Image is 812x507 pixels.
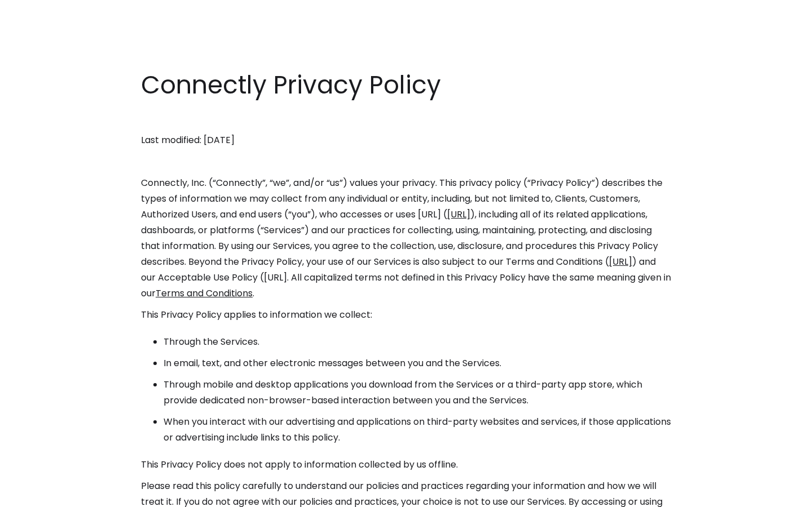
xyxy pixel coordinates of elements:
[156,287,253,300] a: Terms and Conditions
[164,377,671,408] li: Through mobile and desktop applications you download from the Services or a third-party app store...
[23,487,68,503] ul: Language list
[141,457,671,473] p: This Privacy Policy does not apply to information collected by us offline.
[141,132,671,148] p: Last modified: [DATE]
[141,307,671,323] p: This Privacy Policy applies to information we collect:
[164,334,671,350] li: Through the Services.
[609,255,632,268] a: [URL]
[164,414,671,446] li: When you interact with our advertising and applications on third-party websites and services, if ...
[141,175,671,301] p: Connectly, Inc. (“Connectly”, “we”, and/or “us”) values your privacy. This privacy policy (“Priva...
[447,208,470,221] a: [URL]
[141,154,671,170] p: ‍
[11,486,68,503] aside: Language selected: English
[164,355,671,371] li: In email, text, and other electronic messages between you and the Services.
[141,68,671,103] h1: Connectly Privacy Policy
[141,111,671,127] p: ‍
